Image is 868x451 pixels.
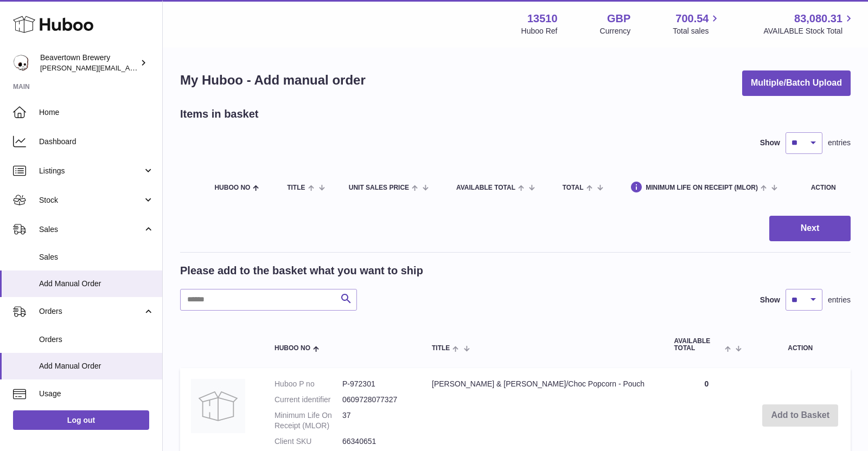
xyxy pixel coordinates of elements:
[769,216,851,241] button: Next
[342,379,410,389] dd: P-972301
[214,184,250,191] span: Huboo no
[673,11,721,36] a: 700.54 Total sales
[527,11,558,26] strong: 13510
[39,389,154,399] span: Usage
[39,334,154,345] span: Orders
[828,138,851,148] span: entries
[180,72,366,89] h1: My Huboo - Add manual order
[275,395,342,405] dt: Current identifier
[607,11,630,26] strong: GBP
[794,11,843,26] span: 83,080.31
[13,410,149,430] a: Log out
[750,327,851,363] th: Action
[275,379,342,389] dt: Huboo P no
[760,295,780,305] label: Show
[40,53,138,73] div: Beavertown Brewery
[521,26,558,36] div: Huboo Ref
[342,410,410,431] dd: 37
[342,395,410,405] dd: 0609728077327
[275,436,342,447] dt: Client SKU
[342,436,410,447] dd: 66340651
[39,224,143,235] span: Sales
[763,11,855,36] a: 83,080.31 AVAILABLE Stock Total
[180,263,423,278] h2: Please add to the basket what you want to ship
[180,107,259,121] h2: Items in basket
[646,184,758,191] span: Minimum Life On Receipt (MLOR)
[13,55,29,71] img: richard.gilbert-cross@beavertownbrewery.co.uk
[39,279,154,289] span: Add Manual Order
[674,338,722,352] span: AVAILABLE Total
[275,345,310,352] span: Huboo no
[763,26,855,36] span: AVAILABLE Stock Total
[191,379,245,433] img: Joe & Sephs Caramel/Choc Popcorn - Pouch
[39,107,154,118] span: Home
[39,166,143,176] span: Listings
[39,361,154,371] span: Add Manual Order
[760,138,780,148] label: Show
[675,11,709,26] span: 700.54
[811,184,840,191] div: Action
[275,410,342,431] dt: Minimum Life On Receipt (MLOR)
[600,26,631,36] div: Currency
[287,184,305,191] span: Title
[456,184,515,191] span: AVAILABLE Total
[563,184,584,191] span: Total
[40,63,276,72] span: [PERSON_NAME][EMAIL_ADDRESS][PERSON_NAME][DOMAIN_NAME]
[742,70,851,96] button: Multiple/Batch Upload
[828,295,851,305] span: entries
[39,137,154,147] span: Dashboard
[432,345,450,352] span: Title
[673,26,721,36] span: Total sales
[39,306,143,317] span: Orders
[39,195,143,205] span: Stock
[349,184,409,191] span: Unit Sales Price
[39,252,154,262] span: Sales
